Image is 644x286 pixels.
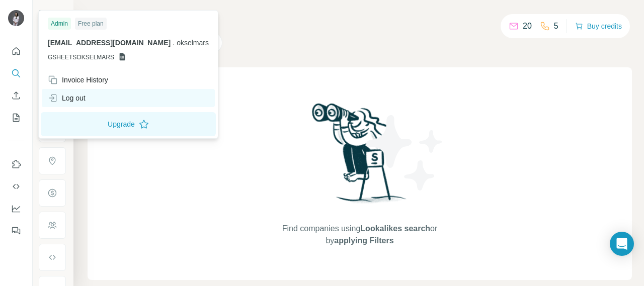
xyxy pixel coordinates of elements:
button: Search [8,64,24,82]
button: Use Surfe API [8,177,24,196]
span: applying Filters [334,236,393,245]
button: Enrich CSV [8,86,24,105]
img: Avatar [8,10,24,26]
div: Admin [48,18,71,30]
button: Feedback [8,222,24,240]
div: Open Intercom Messenger [610,232,634,256]
span: . [173,39,175,47]
span: Lookalikes search [360,224,430,233]
span: GSHEETSOKSELMARS [48,53,114,62]
span: Find companies using or by [279,223,440,247]
div: Log out [48,93,86,103]
h4: Search [88,12,632,26]
p: 20 [523,20,532,32]
button: Upgrade [41,112,216,136]
button: Use Surfe on LinkedIn [8,155,24,173]
button: My lists [8,109,24,127]
button: Quick start [8,42,24,60]
span: [EMAIL_ADDRESS][DOMAIN_NAME] [48,39,171,47]
span: okselmars [177,39,209,47]
p: 5 [554,20,558,32]
button: Show [31,6,72,21]
div: Free plan [75,18,107,30]
img: Surfe Illustration - Woman searching with binoculars [307,101,412,213]
button: Buy credits [575,19,622,33]
div: Invoice History [48,75,108,85]
button: Dashboard [8,200,24,218]
img: Surfe Illustration - Stars [360,108,450,198]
